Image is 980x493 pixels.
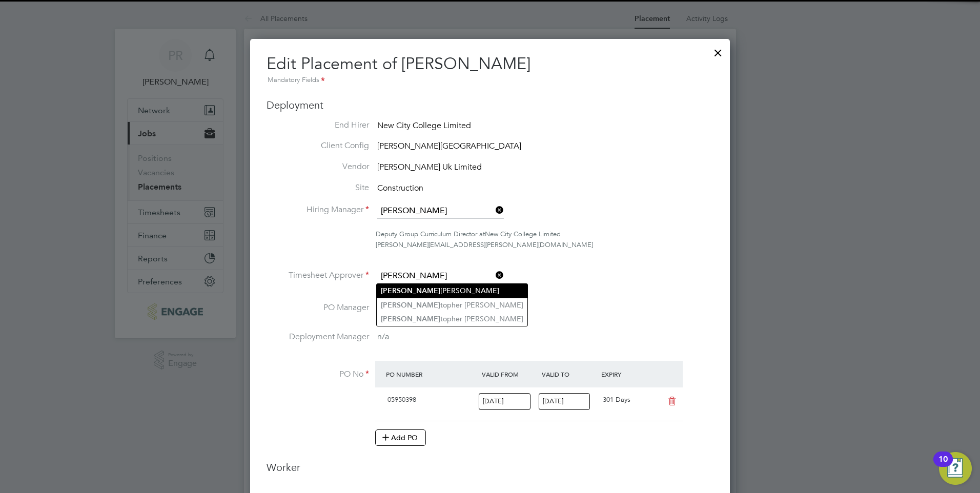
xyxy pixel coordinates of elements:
span: 05950398 [387,395,416,404]
li: topher [PERSON_NAME] [377,298,527,312]
b: [PERSON_NAME] [381,315,440,323]
div: 10 [938,459,948,473]
label: Site [267,182,369,193]
input: Search for... [377,203,504,219]
button: Open Resource Center, 10 new notifications [939,452,972,485]
span: Deputy Group Curriculum Director at [376,230,485,238]
div: [PERSON_NAME][EMAIL_ADDRESS][PERSON_NAME][DOMAIN_NAME] [376,240,713,251]
label: End Hirer [267,120,369,131]
h3: Worker [267,461,713,482]
label: Deployment Manager [267,332,369,342]
label: PO Manager [267,302,369,313]
div: Valid From [479,365,539,383]
b: [PERSON_NAME] [381,301,440,310]
label: Hiring Manager [267,204,369,215]
span: 301 Days [603,395,630,404]
input: Select one [479,393,530,410]
span: n/a [377,332,389,342]
div: Mandatory Fields [267,75,713,86]
span: New City College Limited [485,230,561,238]
h3: Deployment [267,98,713,112]
input: Search for... [377,269,504,284]
span: [PERSON_NAME] Uk Limited [377,162,482,172]
div: Valid To [539,365,599,383]
span: [PERSON_NAME][GEOGRAPHIC_DATA] [377,141,521,152]
button: Add PO [375,429,426,446]
span: Construction [377,183,423,193]
label: PO No [267,369,369,380]
label: Vendor [267,161,369,172]
label: Timesheet Approver [267,270,369,281]
div: PO Number [383,365,479,383]
b: [PERSON_NAME] [381,286,440,295]
label: Client Config [267,140,369,151]
span: Edit Placement of [PERSON_NAME] [267,54,530,74]
span: New City College Limited [377,120,471,131]
div: Expiry [599,365,659,383]
input: Select one [539,393,590,410]
li: [PERSON_NAME] [377,284,527,298]
li: topher [PERSON_NAME] [377,312,527,326]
